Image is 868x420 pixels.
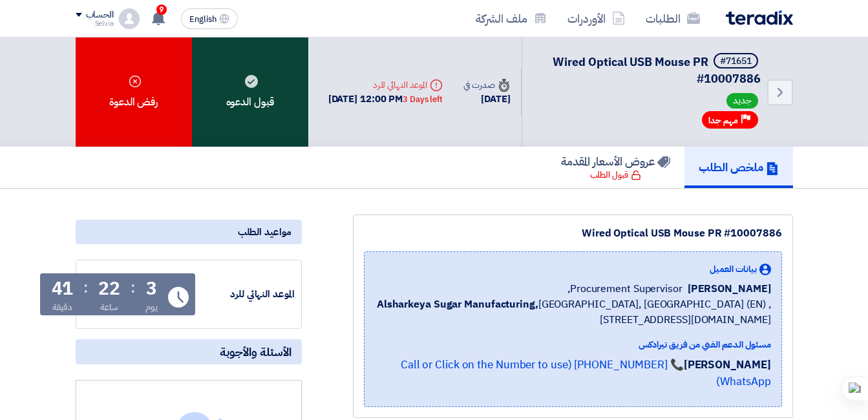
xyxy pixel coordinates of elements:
[76,37,192,147] div: رفض الدعوة
[189,15,217,24] span: English
[146,280,157,298] div: 3
[553,53,761,87] span: Wired Optical USB Mouse PR #10007886
[708,114,738,127] span: مهم جدا
[131,276,135,299] div: :
[328,92,443,107] div: [DATE] 12:00 PM
[557,3,635,34] a: الأوردرات
[403,93,443,106] div: 3 Days left
[119,8,140,29] img: profile_test.png
[76,20,114,27] div: Selvia
[635,3,710,34] a: الطلبات
[688,281,771,297] span: [PERSON_NAME]
[590,169,641,182] div: قبول الطلب
[710,262,757,276] span: بيانات العميل
[328,78,443,92] div: الموعد النهائي للرد
[156,5,167,15] span: 9
[364,226,782,241] div: Wired Optical USB Mouse PR #10007886
[547,147,684,188] a: عروض الأسعار المقدمة قبول الطلب
[86,10,114,21] div: الحساب
[561,154,670,169] h5: عروض الأسعار المقدمة
[52,300,72,314] div: دقيقة
[76,220,302,244] div: مواعيد الطلب
[98,280,120,298] div: 22
[463,92,510,107] div: [DATE]
[83,276,88,299] div: :
[52,280,74,298] div: 41
[375,297,771,328] span: [GEOGRAPHIC_DATA], [GEOGRAPHIC_DATA] (EN) ,[STREET_ADDRESS][DOMAIN_NAME]
[463,78,510,92] div: صدرت في
[699,160,779,174] h5: ملخص الطلب
[538,53,761,87] h5: Wired Optical USB Mouse PR #10007886
[198,287,295,302] div: الموعد النهائي للرد
[684,147,793,188] a: ملخص الطلب
[100,300,119,314] div: ساعة
[465,3,557,34] a: ملف الشركة
[401,357,771,390] a: 📞 [PHONE_NUMBER] (Call or Click on the Number to use WhatsApp)
[726,10,793,25] img: Teradix logo
[375,338,771,352] div: مسئول الدعم الفني من فريق تيرادكس
[145,300,158,314] div: يوم
[181,8,238,29] button: English
[720,57,752,66] div: #71651
[684,357,771,373] strong: [PERSON_NAME]
[726,93,758,109] span: جديد
[567,281,683,297] span: Procurement Supervisor,
[192,37,308,147] div: قبول الدعوه
[377,297,538,312] b: Alsharkeya Sugar Manufacturing,
[220,344,291,359] span: الأسئلة والأجوبة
